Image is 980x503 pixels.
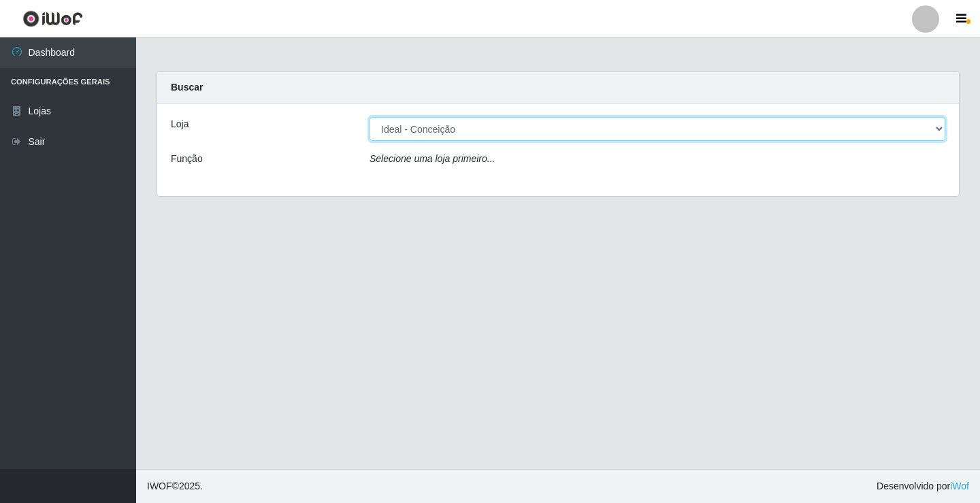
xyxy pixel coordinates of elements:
[171,152,203,166] label: Função
[950,481,969,491] a: iWof
[147,479,203,493] span: © 2025 .
[147,481,172,491] span: IWOF
[171,117,189,131] label: Loja
[877,479,969,493] span: Desenvolvido por
[22,10,83,27] img: CoreUI Logo
[370,153,495,164] i: Selecione uma loja primeiro...
[171,82,203,93] strong: Buscar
